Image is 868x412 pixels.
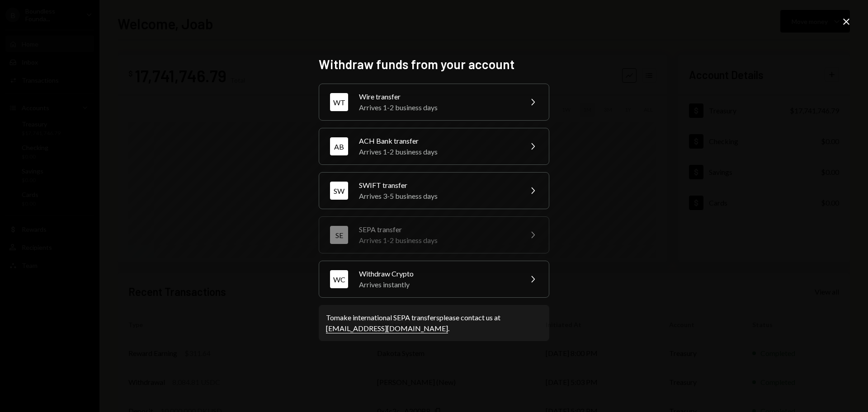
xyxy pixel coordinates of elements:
button: SESEPA transferArrives 1-2 business days [319,216,549,253]
div: Withdraw Crypto [359,268,516,279]
div: SEPA transfer [359,224,516,235]
h2: Withdraw funds from your account [319,56,549,73]
div: WC [330,270,348,288]
div: Arrives 1-2 business days [359,235,516,246]
button: SWSWIFT transferArrives 3-5 business days [319,172,549,209]
div: WT [330,93,348,111]
div: AB [330,137,348,155]
div: SWIFT transfer [359,180,516,191]
a: [EMAIL_ADDRESS][DOMAIN_NAME] [326,324,448,333]
div: SE [330,226,348,244]
button: WCWithdraw CryptoArrives instantly [319,261,549,298]
button: WTWire transferArrives 1-2 business days [319,84,549,121]
div: Arrives instantly [359,279,516,290]
div: SW [330,182,348,200]
div: ACH Bank transfer [359,136,516,146]
div: Arrives 1-2 business days [359,102,516,113]
div: Wire transfer [359,91,516,102]
div: Arrives 3-5 business days [359,191,516,201]
div: Arrives 1-2 business days [359,146,516,157]
button: ABACH Bank transferArrives 1-2 business days [319,128,549,165]
div: To make international SEPA transfers please contact us at . [326,312,542,334]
